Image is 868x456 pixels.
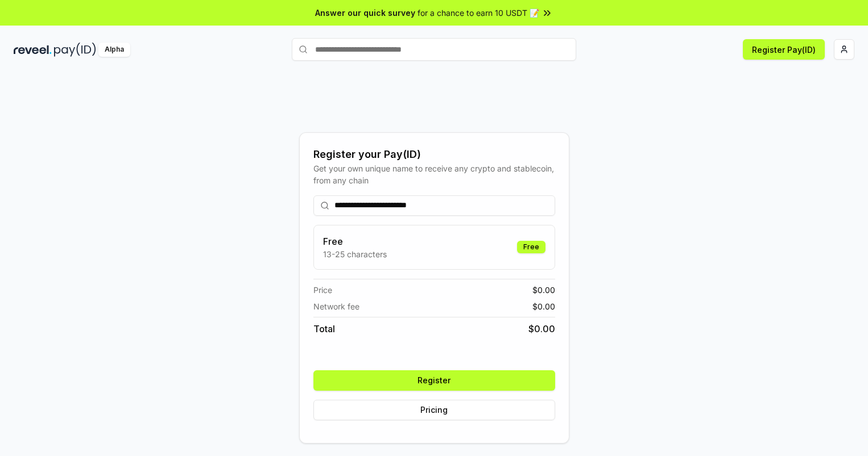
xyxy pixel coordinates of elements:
[313,300,359,312] span: Network fee
[323,248,387,260] p: 13-25 characters
[532,284,555,296] span: $ 0.00
[743,39,825,60] button: Register Pay(ID)
[313,162,555,186] div: Get your own unique name to receive any crypto and stablecoin, from any chain
[313,370,555,391] button: Register
[315,7,415,19] span: Answer our quick survey
[313,322,335,336] span: Total
[528,322,555,336] span: $ 0.00
[313,284,332,296] span: Price
[98,43,130,57] div: Alpha
[532,300,555,312] span: $ 0.00
[313,400,555,420] button: Pricing
[517,241,545,253] div: Free
[418,7,539,19] span: for a chance to earn 10 USDT 📝
[54,43,96,57] img: pay_id
[323,235,387,248] h3: Free
[313,147,555,162] div: Register your Pay(ID)
[14,43,52,57] img: reveel_dark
